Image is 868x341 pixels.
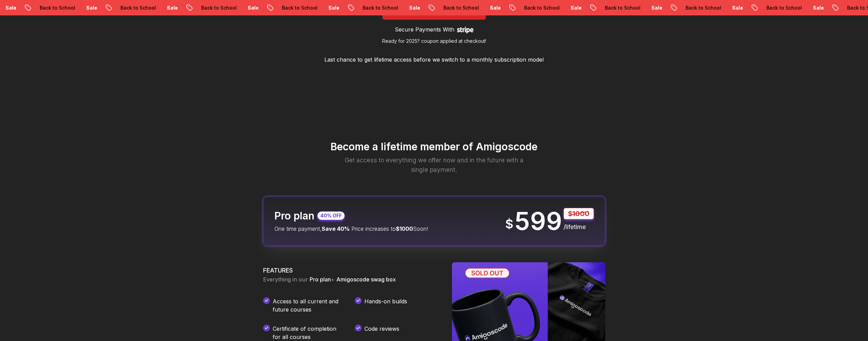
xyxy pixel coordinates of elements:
[364,297,407,314] p: Hands-on builds
[364,325,399,341] p: Code reviews
[674,4,721,11] p: Back to School
[28,4,75,11] p: Back to School
[563,222,594,232] p: /lifetime
[479,4,501,11] p: Sale
[336,276,396,283] span: Amigoscode swag box
[320,212,342,219] p: 40% OFF
[229,140,639,153] h2: Become a lifetime member of Amigoscode
[515,209,562,233] p: 599
[271,4,317,11] p: Back to School
[263,266,436,275] h3: FEATURES
[432,4,479,11] p: Back to School
[310,276,331,283] span: Pro plan
[802,4,824,11] p: Sale
[721,4,743,11] p: Sale
[75,4,97,11] p: Sale
[336,155,533,175] p: Get access to everything we offer now and in the future with a single payment.
[274,225,428,233] p: One time payment, Price increases to Soon!
[395,25,454,34] p: Secure Payments With
[322,225,350,232] span: Save 40%
[640,4,662,11] p: Sale
[317,4,339,11] p: Sale
[273,325,344,341] p: Certificate of completion for all courses
[236,4,258,11] p: Sale
[190,4,236,11] p: Back to School
[324,55,544,64] p: Last chance to get lifetime access before we switch to a monthly subscription model
[263,275,436,283] p: Everything in our +
[273,297,344,314] p: Access to all current and future courses
[156,4,178,11] p: Sale
[563,208,594,219] p: $1000
[109,4,156,11] p: Back to School
[594,4,640,11] p: Back to School
[382,2,486,45] a: lifetime-access
[559,4,581,11] p: Sale
[396,225,413,232] span: $1000
[505,217,513,231] span: $
[398,4,420,11] p: Sale
[274,210,314,222] h2: Pro plan
[755,4,802,11] p: Back to School
[382,38,486,45] p: Ready for 2025? coupon applied at checkout!
[351,4,398,11] p: Back to School
[513,4,559,11] p: Back to School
